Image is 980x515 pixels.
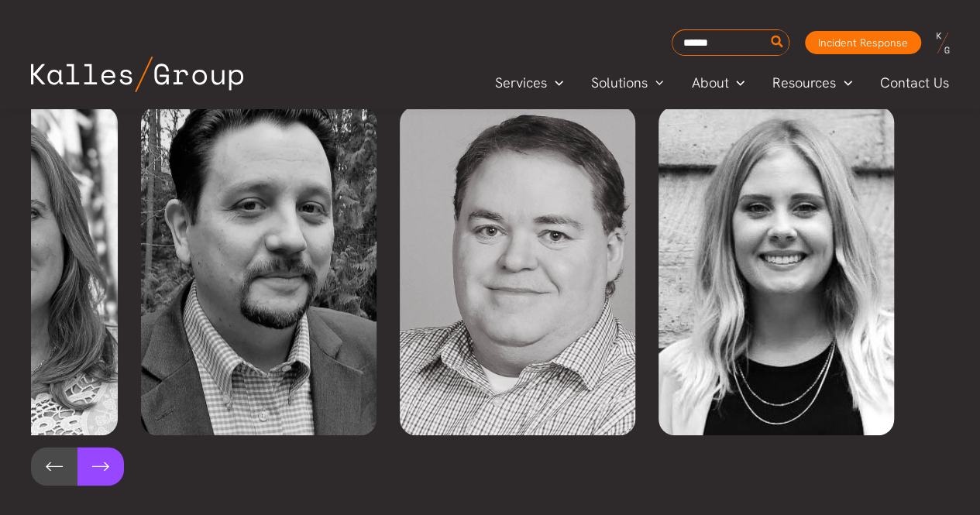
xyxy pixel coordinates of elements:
a: AboutMenu Toggle [677,71,758,94]
span: About [691,71,728,94]
nav: Primary Site Navigation [481,70,965,95]
span: Solutions [591,71,648,94]
span: Menu Toggle [836,71,852,94]
span: Contact Us [880,71,949,94]
a: Incident Response [805,31,921,54]
img: Kalles Group [31,57,243,92]
a: Contact Us [866,71,965,94]
button: Search [768,30,787,55]
a: SolutionsMenu Toggle [577,71,678,94]
a: ServicesMenu Toggle [481,71,577,94]
span: Menu Toggle [728,71,744,94]
span: Menu Toggle [648,71,664,94]
span: Menu Toggle [547,71,563,94]
span: Services [495,71,547,94]
a: ResourcesMenu Toggle [758,71,866,94]
span: Resources [772,71,836,94]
